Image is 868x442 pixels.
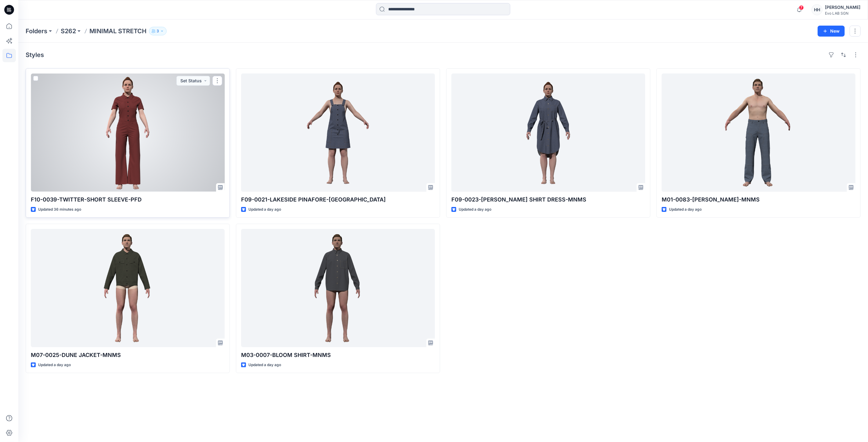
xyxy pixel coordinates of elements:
[38,206,81,213] p: Updated 36 minutes ago
[451,195,645,204] p: F09-0023-[PERSON_NAME] SHIRT DRESS-MNMS
[38,362,71,368] p: Updated a day ago
[241,229,435,347] a: M03-0007-BLOOM SHIRT-MNMS
[241,73,435,192] a: F09-0021-LAKESIDE PINAFORE-MNMS
[459,206,491,213] p: Updated a day ago
[26,27,47,35] a: Folders
[31,229,225,347] a: M07-0025-DUNE JACKET-MNMS
[662,73,855,192] a: M01-0083-LOOM CARPENTER-MNMS
[241,351,435,359] p: M03-0007-BLOOM SHIRT-MNMS
[149,27,167,35] button: 3
[825,4,860,11] div: [PERSON_NAME]
[825,11,860,16] div: Evo LAB SGN
[818,26,845,37] button: New
[31,351,225,359] p: M07-0025-DUNE JACKET-MNMS
[31,73,225,192] a: F10-0039-TWITTER-SHORT SLEEVE-PFD
[662,195,855,204] p: M01-0083-[PERSON_NAME]-MNMS
[451,73,645,192] a: F09-0023-JEANIE SHIRT DRESS-MNMS
[799,5,804,10] span: 7
[61,27,76,35] a: S262
[812,4,823,15] div: HH
[241,195,435,204] p: F09-0021-LAKESIDE PINAFORE-[GEOGRAPHIC_DATA]
[26,51,44,59] h4: Styles
[157,28,159,34] p: 3
[669,206,702,213] p: Updated a day ago
[248,362,281,368] p: Updated a day ago
[31,195,225,204] p: F10-0039-TWITTER-SHORT SLEEVE-PFD
[89,27,146,35] p: MINIMAL STRETCH
[248,206,281,213] p: Updated a day ago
